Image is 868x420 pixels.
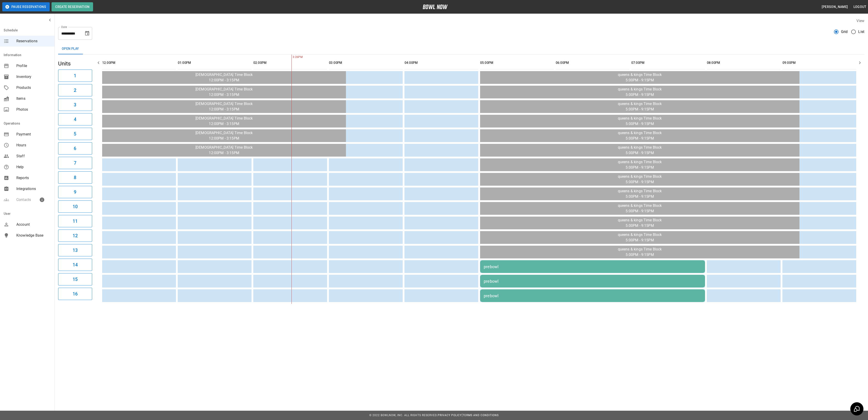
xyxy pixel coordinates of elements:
span: © 2022 BowlNow, Inc. All Rights Reserved. [369,414,438,417]
span: Items [16,96,51,101]
th: 12:00PM [102,56,176,69]
div: inventory tabs [58,43,864,54]
h5: Units [58,60,92,67]
table: sticky table [100,55,858,304]
button: 10 [58,200,92,213]
th: 05:00PM [480,56,554,69]
h6: 14 [73,261,78,268]
span: Grid [841,29,848,35]
span: Staff [16,153,51,159]
h6: 6 [74,145,76,152]
span: Account [16,222,51,227]
button: 7 [58,157,92,169]
h6: 12 [73,232,78,239]
label: View [856,19,864,23]
button: 16 [58,288,92,300]
h6: 4 [74,116,76,123]
th: 01:00PM [178,56,252,69]
div: prebowl [484,279,701,284]
h6: 11 [73,217,78,225]
th: 04:00PM [404,56,478,69]
button: Create Reservation [52,2,93,11]
button: 9 [58,186,92,198]
button: [PERSON_NAME] [820,3,850,11]
h6: 3 [74,101,76,108]
h6: 5 [74,130,76,137]
button: Pause Reservations [2,2,50,11]
button: 2 [58,84,92,96]
th: 07:00PM [631,56,705,69]
a: Privacy Policy [438,414,462,417]
button: 11 [58,215,92,227]
button: 14 [58,259,92,271]
div: prebowl [484,264,701,269]
h6: 9 [74,188,76,196]
button: 1 [58,70,92,82]
button: 13 [58,244,92,256]
div: prebowl [484,293,701,298]
span: Knowledge Base [16,233,51,238]
th: 06:00PM [556,56,629,69]
span: Reservations [16,38,51,44]
span: Help [16,164,51,170]
button: Logout [852,3,868,11]
button: 3 [58,99,92,111]
h6: 13 [73,247,78,254]
button: 8 [58,171,92,184]
button: 12 [58,230,92,242]
button: Choose date, selected date is Oct 8, 2025 [83,29,92,38]
span: 3:26PM [291,55,293,60]
th: 02:00PM [253,56,327,69]
h6: 2 [74,87,76,94]
span: Inventory [16,74,51,80]
button: 15 [58,273,92,285]
h6: 16 [73,290,78,297]
h6: 8 [74,174,76,181]
span: Photos [16,107,51,112]
button: 6 [58,142,92,155]
button: 4 [58,113,92,125]
h6: 15 [73,276,78,283]
button: Open Play [58,43,83,54]
th: 03:00PM [329,56,403,69]
span: Integrations [16,186,51,192]
th: 09:00PM [782,56,856,69]
a: Terms and Conditions [463,414,499,417]
span: Payment [16,132,51,137]
th: 08:00PM [707,56,781,69]
h6: 10 [73,203,78,210]
h6: 1 [74,72,76,79]
img: logo [423,5,448,9]
span: Hours [16,142,51,148]
span: Products [16,85,51,90]
h6: 7 [74,159,76,167]
span: Reports [16,175,51,181]
span: List [858,29,864,35]
span: Profile [16,63,51,69]
button: 5 [58,128,92,140]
